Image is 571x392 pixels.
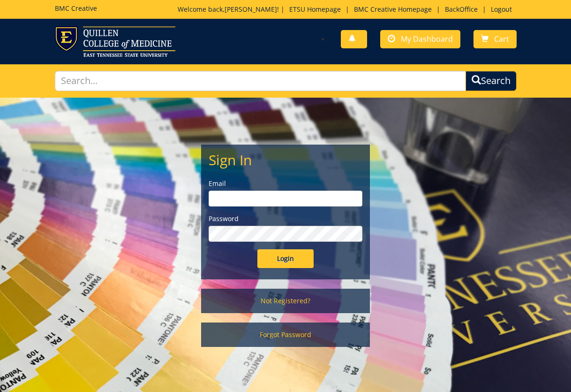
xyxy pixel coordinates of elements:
a: BackOffice [440,5,482,14]
a: Logout [486,5,517,14]
label: Email [209,179,362,188]
a: Not Registered? [201,289,370,313]
a: [PERSON_NAME] [225,5,277,14]
input: Search... [55,71,466,91]
span: My Dashboard [401,34,453,44]
input: Login [257,249,314,268]
button: Search [466,71,517,91]
a: ETSU Homepage [285,5,346,14]
p: Welcome back, ! | | | | [178,5,517,14]
a: My Dashboard [380,30,460,48]
h5: BMC Creative [55,5,97,12]
a: BMC Creative Homepage [349,5,436,14]
h2: Sign In [209,152,362,168]
a: Cart [473,30,517,48]
span: Cart [494,34,509,44]
a: Forgot Password [201,323,370,347]
img: ETSU logo [55,26,175,57]
label: Password [209,214,362,223]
